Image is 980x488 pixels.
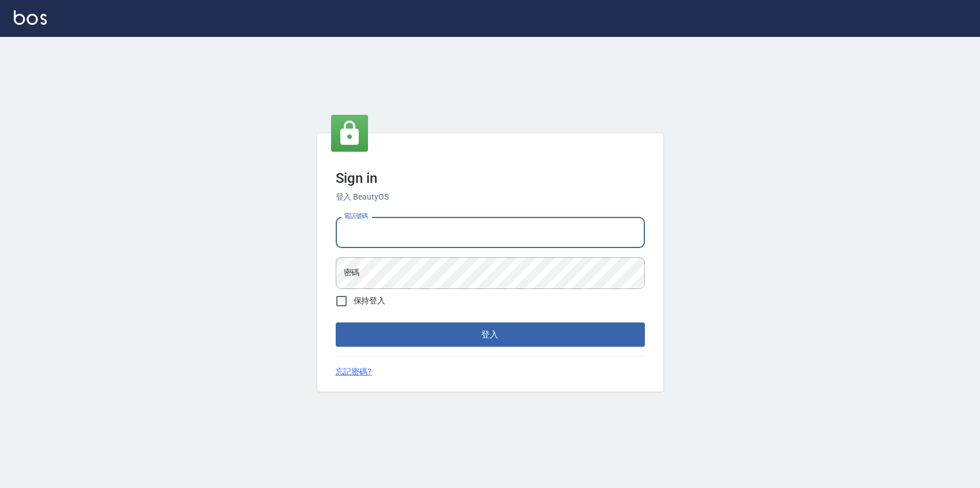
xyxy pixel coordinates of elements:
[354,295,386,307] span: 保持登入
[336,366,372,378] a: 忘記密碼?
[336,170,645,186] h3: Sign in
[336,191,645,203] h6: 登入 BeautyOS
[14,10,47,25] img: Logo
[336,322,645,347] button: 登入
[344,212,368,220] label: 電話號碼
